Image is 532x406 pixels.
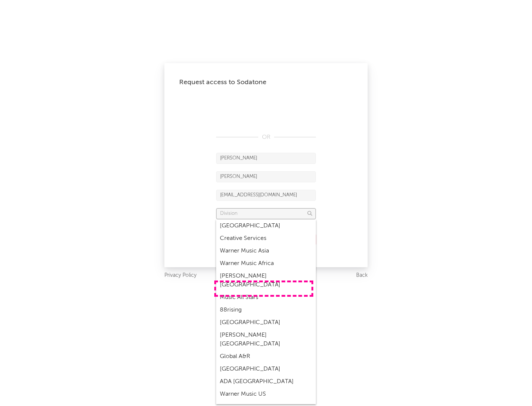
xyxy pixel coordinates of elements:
div: Warner Music Africa [216,257,316,270]
input: Email [216,190,316,201]
a: Privacy Policy [164,271,197,280]
input: First Name [216,153,316,164]
div: Global A&R [216,350,316,363]
input: Division [216,208,316,219]
div: Request access to Sodatone [179,78,353,87]
div: [PERSON_NAME] [GEOGRAPHIC_DATA] [216,270,316,291]
div: OR [216,133,316,142]
div: Warner Music Asia [216,245,316,257]
a: Back [356,271,368,280]
div: [GEOGRAPHIC_DATA] [216,220,316,232]
div: [GEOGRAPHIC_DATA] [216,363,316,375]
div: Creative Services [216,232,316,245]
div: Warner Music US [216,388,316,400]
div: [GEOGRAPHIC_DATA] [216,316,316,329]
div: 88rising [216,304,316,316]
div: [PERSON_NAME] [GEOGRAPHIC_DATA] [216,329,316,350]
input: Last Name [216,171,316,182]
div: ADA [GEOGRAPHIC_DATA] [216,375,316,388]
div: Music All Stars [216,291,316,304]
